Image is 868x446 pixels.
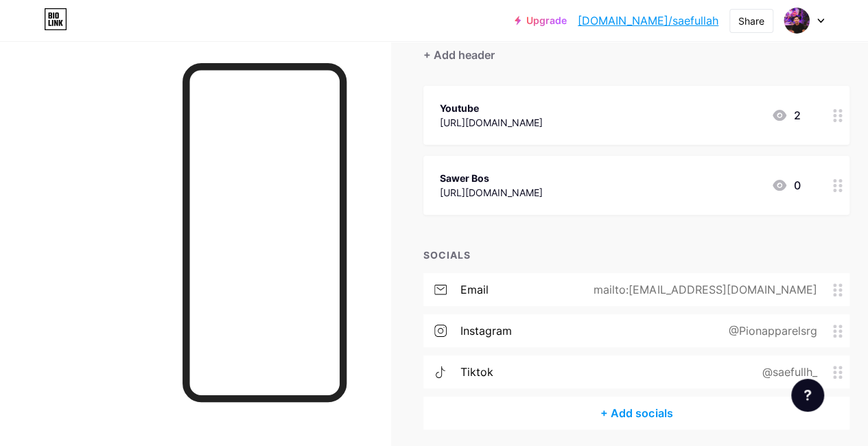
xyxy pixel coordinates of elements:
div: tiktok [460,364,493,380]
div: 0 [771,177,800,193]
div: + Add socials [423,397,849,430]
div: 2 [771,107,800,124]
div: @saefullh_ [740,364,833,380]
div: Youtube [440,101,543,115]
div: Sawer Bos [440,171,543,185]
div: Share [738,14,764,28]
div: mailto:[EMAIL_ADDRESS][DOMAIN_NAME] [572,281,833,298]
div: + Add header [423,47,495,63]
div: @Pionapparelsrg [706,322,833,339]
a: [DOMAIN_NAME]/saefullah [578,12,718,29]
div: instagram [460,322,512,339]
div: SOCIALS [423,248,849,262]
div: [URL][DOMAIN_NAME] [440,115,543,130]
a: Upgrade [515,15,567,26]
div: [URL][DOMAIN_NAME] [440,185,543,200]
div: email [460,281,489,298]
img: saefullh_ [784,8,810,34]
